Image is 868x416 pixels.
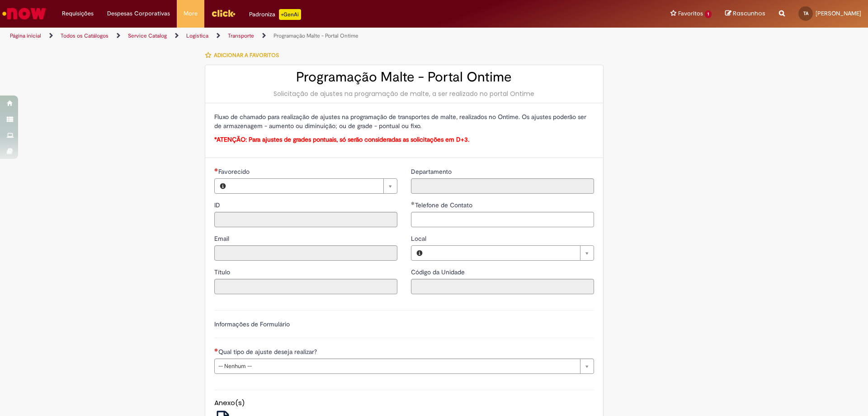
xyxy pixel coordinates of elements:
[231,179,397,193] a: Limpar campo Favorecido
[733,9,765,18] span: Rascunhos
[214,348,218,352] span: Necessários
[214,168,218,172] span: Necessários
[214,89,594,98] div: Solicitação de ajustes na programação de malte, a ser realizado no portal Ontime
[7,28,572,44] ul: Trilhas de página
[184,9,198,18] span: More
[228,32,254,39] a: Transporte
[411,178,594,194] input: Departamento
[803,10,808,16] span: TA
[705,10,712,18] span: 1
[428,246,594,260] a: Limpar campo Local
[279,9,301,20] p: +GenAi
[218,359,576,373] span: -- Nenhum --
[214,399,594,407] h5: Anexo(s)
[411,234,428,243] span: Local
[411,246,428,260] button: Local, Visualizar este registro
[816,10,861,17] span: [PERSON_NAME]
[205,46,284,65] button: Adicionar a Favoritos
[214,320,290,328] label: Informações de Formulário
[215,179,231,193] button: Favorecido, Visualizar este registro
[211,6,236,20] img: click_logo_yellow_360x200.png
[411,268,467,277] label: Somente leitura - Código da Unidade
[214,70,594,85] h2: Programação Malte - Portal Ontime
[249,9,301,20] div: Padroniza
[1,5,47,23] img: ServiceNow
[411,268,467,276] span: Somente leitura - Código da Unidade
[214,112,594,130] p: Fluxo de chamado para realização de ajustes na programação de transportes de malte, realizados no...
[725,10,765,18] a: Rascunhos
[274,32,359,39] a: Programação Malte - Portal Ontime
[214,212,397,227] input: ID
[214,234,231,243] label: Somente leitura - Email
[62,9,94,18] span: Requisições
[214,268,232,277] label: Somente leitura - Título
[411,279,594,294] input: Código da Unidade
[214,245,397,261] input: Email
[411,167,453,176] label: Somente leitura - Departamento
[411,212,594,227] input: Telefone de Contato
[214,279,397,294] input: Título
[61,32,108,39] a: Todos os Catálogos
[214,268,232,276] span: Somente leitura - Título
[415,201,474,209] span: Telefone de Contato
[411,167,453,176] span: Somente leitura - Departamento
[214,234,231,243] span: Somente leitura - Email
[214,201,222,210] label: Somente leitura - ID
[214,52,279,59] span: Adicionar a Favoritos
[128,32,167,39] a: Service Catalog
[411,201,415,205] span: Obrigatório Preenchido
[678,9,703,18] span: Favoritos
[214,135,469,143] span: *ATENÇÃO: Para ajustes de grades pontuais, só serão consideradas as solicitações em D+3.
[10,32,41,39] a: Página inicial
[218,167,251,176] span: Necessários - Favorecido
[186,32,208,39] a: Logistica
[218,348,319,356] span: Qual tipo de ajuste deseja realizar?
[107,9,170,18] span: Despesas Corporativas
